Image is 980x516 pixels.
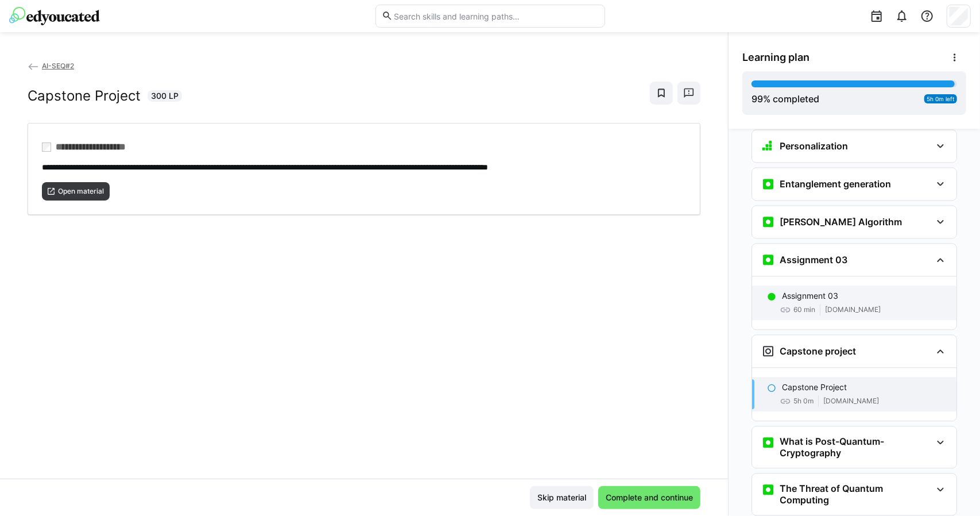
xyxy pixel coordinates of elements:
span: 5h 0m left [927,95,955,102]
span: Complete and continue [604,492,695,503]
button: Complete and continue [598,486,700,509]
button: Open material [42,182,110,201]
span: AI-SEQ#2 [42,61,74,70]
span: Skip material [536,492,588,503]
h3: Capstone project [780,345,856,357]
span: [DOMAIN_NAME] [823,396,879,406]
h3: Personalization [780,140,848,152]
p: Capstone Project [782,382,847,393]
h3: What is Post-Quantum-Cryptography [780,436,931,459]
div: % completed [752,92,819,106]
a: AI-SEQ#2 [28,61,74,70]
h3: [PERSON_NAME] Algorithm [780,216,902,228]
span: 300 LP [151,90,179,102]
p: Assignment 03 [782,290,838,302]
h2: Capstone Project [28,87,141,105]
button: Skip material [530,486,594,509]
span: 5h 0m [793,396,814,406]
span: Open material [57,187,105,196]
h3: Assignment 03 [780,254,847,265]
input: Search skills and learning paths… [393,11,598,21]
span: [DOMAIN_NAME] [825,305,881,314]
span: Learning plan [742,51,809,64]
h3: Entanglement generation [780,178,891,190]
span: 99 [752,93,763,105]
h3: The Threat of Quantum Computing [780,483,931,506]
span: 60 min [793,305,815,314]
